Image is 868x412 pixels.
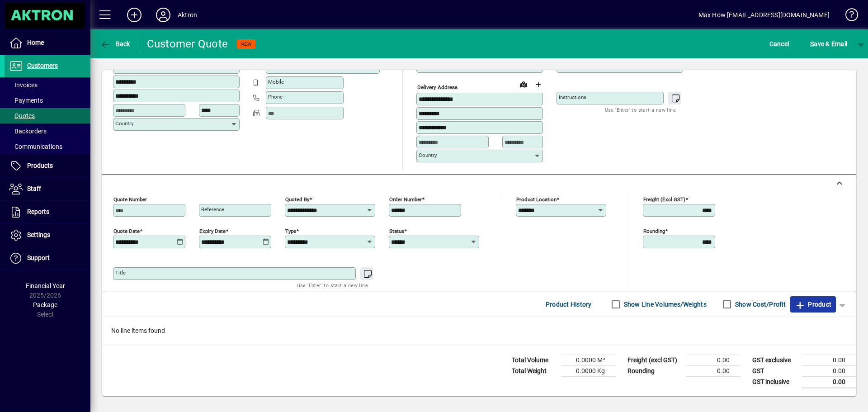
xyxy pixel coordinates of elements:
[5,139,90,154] a: Communications
[178,8,197,22] div: Aktron
[795,297,831,312] span: Product
[542,296,595,313] button: Product History
[9,97,43,104] span: Payments
[748,365,802,376] td: GST
[27,39,44,46] span: Home
[113,196,147,202] mat-label: Quote number
[26,282,65,289] span: Financial Year
[790,296,836,313] button: Product
[268,79,284,85] mat-label: Mobile
[100,40,130,47] span: Back
[802,355,856,365] td: 0.00
[199,227,226,234] mat-label: Expiry date
[507,355,561,365] td: Total Volume
[115,270,126,276] mat-label: Title
[5,93,90,108] a: Payments
[561,365,616,376] td: 0.0000 Kg
[507,365,561,376] td: Total Weight
[285,196,309,202] mat-label: Quoted by
[149,7,178,23] button: Profile
[622,300,707,309] label: Show Line Volumes/Weights
[5,108,90,123] a: Quotes
[90,36,140,52] app-page-header-button: Back
[806,36,852,52] button: Save & Email
[113,227,140,234] mat-label: Quote date
[27,254,50,261] span: Support
[686,365,741,376] td: 0.00
[9,112,35,119] span: Quotes
[27,208,49,215] span: Reports
[33,301,57,308] span: Package
[5,224,90,246] a: Settings
[5,77,90,93] a: Invoices
[561,355,616,365] td: 0.0000 M³
[802,376,856,388] td: 0.00
[241,41,252,47] span: NEW
[389,227,404,234] mat-label: Status
[5,178,90,200] a: Staff
[643,227,665,234] mat-label: Rounding
[115,120,133,127] mat-label: Country
[102,317,856,345] div: No line items found
[623,365,686,376] td: Rounding
[297,280,368,290] mat-hint: Use 'Enter' to start a new line
[268,94,283,100] mat-label: Phone
[516,196,557,202] mat-label: Product location
[686,355,741,365] td: 0.00
[643,196,685,202] mat-label: Freight (excl GST)
[9,128,47,135] span: Backorders
[201,206,224,213] mat-label: Reference
[810,37,847,51] span: ave & Email
[5,123,90,139] a: Backorders
[147,37,228,51] div: Customer Quote
[748,376,802,388] td: GST inclusive
[623,355,686,365] td: Freight (excl GST)
[767,36,792,52] button: Cancel
[839,2,857,31] a: Knowledge Base
[27,62,58,69] span: Customers
[531,77,545,92] button: Choose address
[120,7,149,23] button: Add
[559,94,586,100] mat-label: Instructions
[748,355,802,365] td: GST exclusive
[5,155,90,177] a: Products
[605,104,676,115] mat-hint: Use 'Enter' to start a new line
[5,32,90,54] a: Home
[802,365,856,376] td: 0.00
[98,36,132,52] button: Back
[733,300,786,309] label: Show Cost/Profit
[698,8,830,22] div: Max How [EMAIL_ADDRESS][DOMAIN_NAME]
[419,152,437,158] mat-label: Country
[389,196,422,202] mat-label: Order number
[27,162,53,169] span: Products
[810,40,814,47] span: S
[285,227,296,234] mat-label: Type
[516,77,531,91] a: View on map
[9,81,38,89] span: Invoices
[27,231,50,238] span: Settings
[769,37,789,51] span: Cancel
[5,247,90,270] a: Support
[27,185,41,192] span: Staff
[5,201,90,223] a: Reports
[546,297,592,312] span: Product History
[9,143,62,150] span: Communications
